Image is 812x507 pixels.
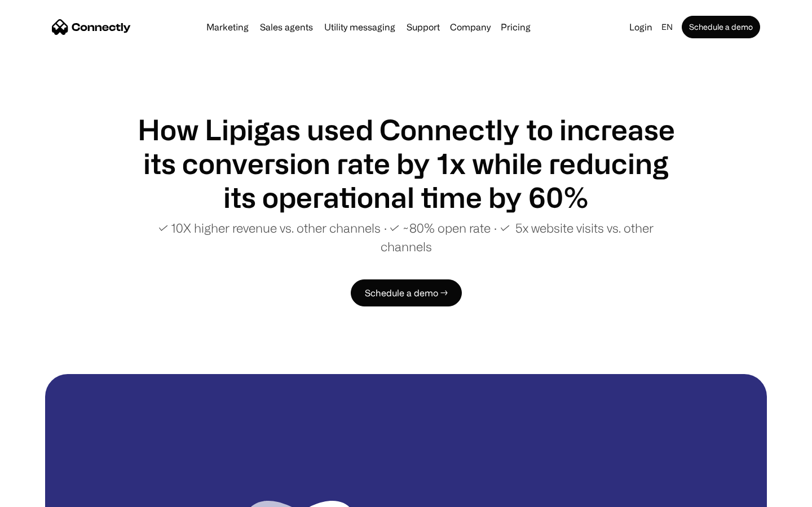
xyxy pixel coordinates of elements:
a: Login [625,19,657,35]
a: Utility messaging [320,23,400,32]
a: Sales agents [255,23,317,32]
h1: How Lipigas used Connectly to increase its conversion rate by 1x while reducing its operational t... [135,113,677,214]
ul: Language list [23,487,68,503]
a: Schedule a demo [682,16,760,38]
div: en [661,19,673,35]
a: Marketing [202,23,253,32]
p: ✓ 10X higher revenue vs. other channels ∙ ✓ ~80% open rate ∙ ✓ 5x website visits vs. other channels [135,219,677,256]
a: Schedule a demo → [351,279,462,306]
div: Company [450,19,491,35]
a: Support [402,23,444,32]
aside: Language selected: English [11,486,68,503]
a: Pricing [496,23,535,32]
